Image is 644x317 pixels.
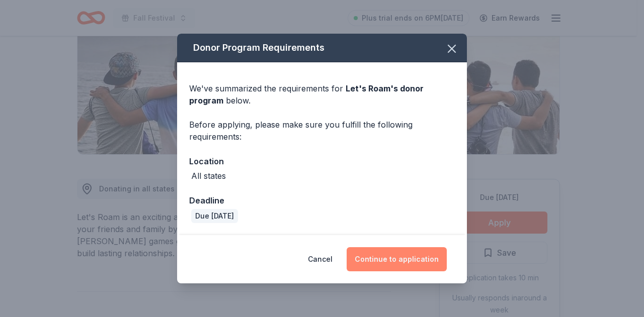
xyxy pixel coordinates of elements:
[191,209,238,223] div: Due [DATE]
[189,119,455,143] div: Before applying, please make sure you fulfill the following requirements:
[189,194,455,207] div: Deadline
[347,247,447,271] button: Continue to application
[308,247,333,271] button: Cancel
[191,170,226,182] div: All states
[189,82,455,107] div: We've summarized the requirements for below.
[177,34,467,62] div: Donor Program Requirements
[189,155,455,168] div: Location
